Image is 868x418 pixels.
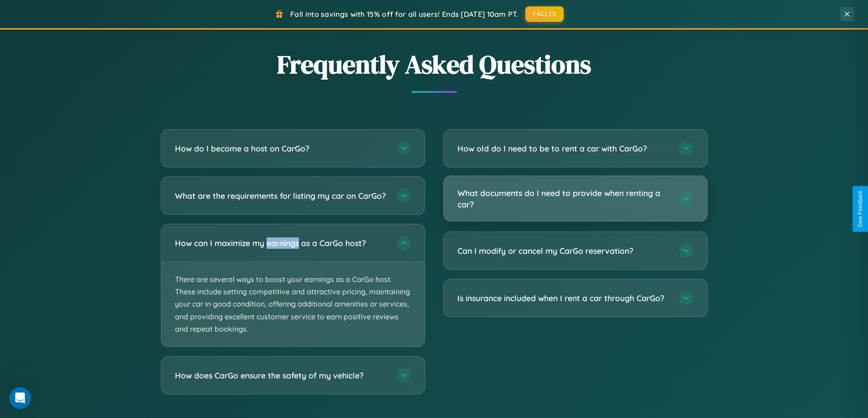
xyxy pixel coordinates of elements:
[290,10,519,19] span: Fall into savings with 15% off for all users! Ends [DATE] 10am PT.
[175,190,387,201] h3: What are the requirements for listing my car on CarGo?
[161,47,708,82] h2: Frequently Asked Questions
[175,237,387,249] h3: How can I maximize my earnings as a CarGo host?
[457,143,670,154] h3: How old do I need to be to rent a car with CarGo?
[457,292,670,304] h3: Is insurance included when I rent a car through CarGo?
[161,262,425,347] p: There are several ways to boost your earnings as a CarGo host. These include setting competitive ...
[457,245,670,257] h3: Can I modify or cancel my CarGo reservation?
[857,191,863,227] div: Give Feedback
[457,187,670,210] h3: What documents do I need to provide when renting a car?
[525,6,564,22] button: FALL15
[175,370,387,381] h3: How does CarGo ensure the safety of my vehicle?
[9,387,31,409] iframe: Intercom live chat
[175,143,387,154] h3: How do I become a host on CarGo?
